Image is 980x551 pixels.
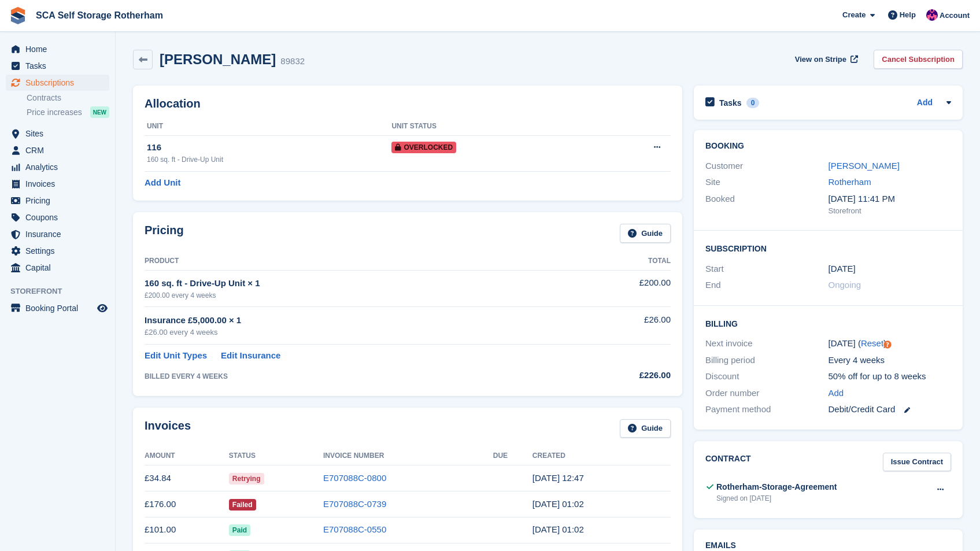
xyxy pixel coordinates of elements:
th: Unit Status [391,117,594,136]
div: [DATE] 11:41 PM [829,193,952,206]
a: menu [6,58,109,74]
div: Order number [705,387,829,400]
span: Paid [229,524,250,536]
div: Payment method [705,403,829,416]
a: menu [6,209,109,225]
span: Capital [25,260,95,276]
h2: Emails [705,541,951,550]
th: Product [145,252,572,271]
div: Tooltip anchor [882,339,893,350]
a: Cancel Subscription [874,50,963,69]
div: 89832 [280,55,305,68]
span: Pricing [25,193,95,209]
div: Insurance £5,000.00 × 1 [145,314,572,327]
span: CRM [25,142,95,158]
div: Rotherham-Storage-Agreement [716,481,837,493]
a: E707088C-0739 [323,499,386,509]
h2: Pricing [145,224,184,243]
img: Sam Chapman [926,9,938,21]
div: Storefront [829,205,952,217]
span: Settings [25,243,95,259]
td: £34.84 [145,465,229,491]
div: 160 sq. ft - Drive-Up Unit [147,154,391,165]
div: 160 sq. ft - Drive-Up Unit × 1 [145,277,572,290]
th: Amount [145,447,229,465]
div: £26.00 every 4 weeks [145,327,572,338]
span: Ongoing [829,280,861,290]
a: menu [6,75,109,91]
a: E707088C-0800 [323,473,386,483]
div: Start [705,262,829,276]
a: Add [917,97,933,110]
a: menu [6,243,109,259]
span: Booking Portal [25,300,95,316]
span: Sites [25,125,95,142]
span: Create [842,9,866,21]
span: Account [940,10,970,21]
span: Overlocked [391,142,456,153]
span: Analytics [25,159,95,175]
span: Tasks [25,58,95,74]
a: menu [6,125,109,142]
div: BILLED EVERY 4 WEEKS [145,371,572,382]
th: Due [493,447,532,465]
time: 2025-08-04 00:02:05 UTC [532,499,584,509]
div: Signed on [DATE] [716,493,837,504]
div: 50% off for up to 8 weeks [829,370,952,383]
span: Invoices [25,176,95,192]
div: Customer [705,160,829,173]
td: £101.00 [145,517,229,543]
div: Site [705,176,829,189]
span: View on Stripe [795,54,846,65]
span: Insurance [25,226,95,242]
th: Invoice Number [323,447,493,465]
a: Preview store [95,301,109,315]
time: 2025-07-07 00:02:10 UTC [532,524,584,534]
div: NEW [90,106,109,118]
a: Edit Insurance [221,349,280,363]
span: Retrying [229,473,264,485]
td: £26.00 [572,307,671,345]
h2: Subscription [705,242,951,254]
div: 116 [147,141,391,154]
span: Home [25,41,95,57]
time: 2025-08-12 11:47:50 UTC [532,473,584,483]
a: menu [6,176,109,192]
div: Booked [705,193,829,217]
a: Rotherham [829,177,871,187]
a: menu [6,159,109,175]
th: Created [532,447,671,465]
h2: Billing [705,317,951,329]
a: Reset [861,338,883,348]
a: Issue Contract [883,453,951,472]
img: stora-icon-8386f47178a22dfd0bd8f6a31ec36ba5ce8667c1dd55bd0f319d3a0aa187defe.svg [9,7,27,24]
div: Discount [705,370,829,383]
div: Debit/Credit Card [829,403,952,416]
h2: Invoices [145,419,191,438]
div: Billing period [705,354,829,367]
td: £176.00 [145,491,229,517]
a: SCA Self Storage Rotherham [31,6,168,25]
th: Status [229,447,323,465]
span: Subscriptions [25,75,95,91]
h2: [PERSON_NAME] [160,51,276,67]
a: Price increases NEW [27,106,109,119]
a: menu [6,260,109,276]
div: [DATE] ( ) [829,337,952,350]
a: Contracts [27,93,109,103]
div: Next invoice [705,337,829,350]
a: Add Unit [145,176,180,190]
span: Price increases [27,107,82,118]
th: Unit [145,117,391,136]
a: [PERSON_NAME] [829,161,900,171]
a: View on Stripe [790,50,860,69]
a: E707088C-0550 [323,524,386,534]
div: £200.00 every 4 weeks [145,290,572,301]
div: Every 4 weeks [829,354,952,367]
time: 2025-06-09 00:00:00 UTC [829,262,856,276]
a: menu [6,300,109,316]
span: Failed [229,499,256,511]
div: 0 [746,98,760,108]
h2: Allocation [145,97,671,110]
h2: Contract [705,453,751,472]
